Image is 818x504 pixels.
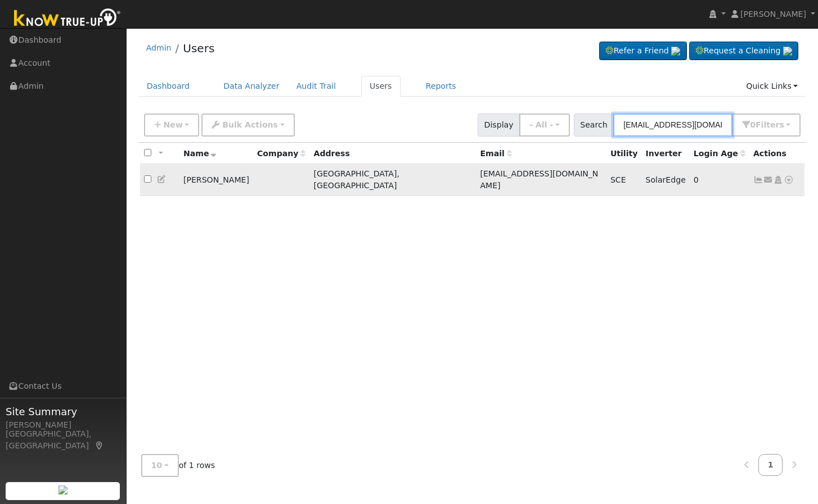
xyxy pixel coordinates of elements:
td: [PERSON_NAME] [179,164,253,196]
span: 09/09/2025 9:45:40 AM [694,175,699,184]
img: retrieve [783,47,792,56]
a: Request a Cleaning [689,42,798,61]
button: 10 [141,454,179,477]
span: [PERSON_NAME] [740,10,806,19]
span: Email [480,149,511,158]
div: Inverter [645,148,685,160]
span: 10 [151,461,163,470]
input: Search [613,113,732,137]
span: of 1 rows [141,454,215,477]
a: Quick Links [738,76,806,97]
a: Show Graph [753,175,763,184]
a: 1 [758,454,783,476]
div: Utility [610,148,638,160]
a: Other actions [784,174,794,186]
button: Bulk Actions [201,113,294,137]
button: - All - [519,113,570,137]
span: Name [183,149,217,158]
img: retrieve [671,47,680,56]
span: Days since last login [694,149,745,158]
a: Map [95,441,105,450]
a: Admin [146,43,172,52]
div: [PERSON_NAME] [6,419,120,431]
a: myrnagarcia@yahoo.com [763,174,774,186]
td: [GEOGRAPHIC_DATA], [GEOGRAPHIC_DATA] [309,164,476,196]
span: Company name [257,149,305,158]
span: SolarEdge [645,175,685,184]
a: Refer a Friend [599,42,687,61]
img: retrieve [59,485,68,494]
a: Users [361,76,401,97]
span: Search [574,113,614,137]
span: Bulk Actions [222,120,278,129]
div: Actions [753,148,801,160]
img: Know True-Up [8,6,127,31]
div: [GEOGRAPHIC_DATA], [GEOGRAPHIC_DATA] [6,428,120,452]
a: Data Analyzer [215,76,288,97]
a: Audit Trail [288,76,344,97]
a: Login As [773,175,783,184]
a: Users [183,42,214,55]
span: Display [478,113,520,137]
button: 0Filters [732,113,801,137]
span: New [163,120,182,129]
span: [EMAIL_ADDRESS][DOMAIN_NAME] [480,169,598,190]
span: Filter [756,120,784,129]
span: SCE [610,175,626,184]
a: Reports [417,76,465,97]
span: s [779,120,784,129]
span: Site Summary [6,404,120,419]
a: Dashboard [138,76,199,97]
a: Edit User [157,175,167,184]
button: New [144,113,200,137]
div: Address [314,148,473,160]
